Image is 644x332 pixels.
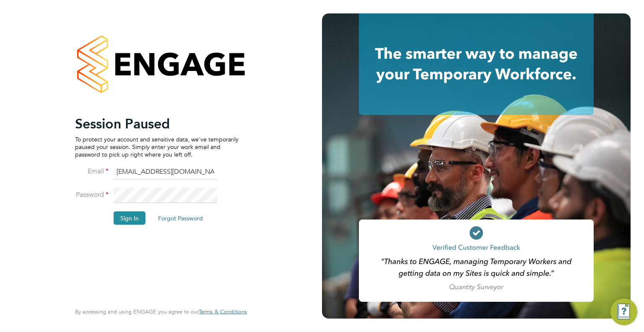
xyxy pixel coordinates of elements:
[75,190,109,199] label: Password
[199,308,247,315] a: Terms & Conditions
[75,308,247,315] span: By accessing and using ENGAGE you agree to our
[610,298,637,325] button: Engage Resource Center
[151,211,210,225] button: Forgot Password
[75,115,239,132] h2: Session Paused
[75,135,239,158] p: To protect your account and sensitive data, we've temporarily paused your session. Simply enter y...
[199,308,247,315] span: Terms & Conditions
[114,211,145,225] button: Sign In
[75,167,109,175] label: Email
[114,165,217,180] input: Enter your work email...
